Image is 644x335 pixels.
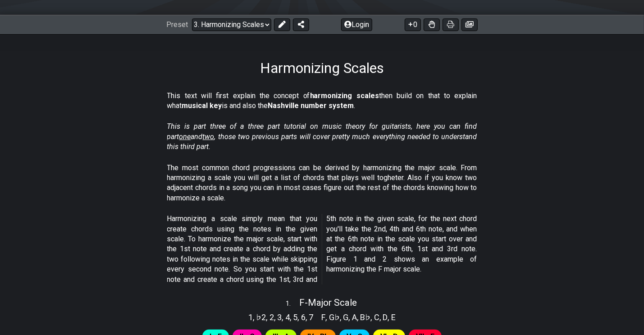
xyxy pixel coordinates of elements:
[318,309,400,323] section: Scale pitch classes
[340,311,343,323] span: ,
[260,59,384,77] h1: Harmonizing Scales
[361,311,371,323] span: B♭
[274,18,290,31] button: Edit Preset
[167,122,477,151] em: This is part three of a three part tutorial on music theory for guitarists, here you can find par...
[266,311,270,323] span: ,
[349,311,352,323] span: ,
[167,163,477,204] p: The most common chord progressions can be derived by harmonizing the major scale. From harmonizin...
[167,214,477,285] p: Harmonizing a scale simply mean that you create chords using the notes in the given scale. To har...
[352,311,357,323] span: A
[290,311,293,323] span: ,
[301,311,306,323] span: 6
[286,299,299,309] span: 1 .
[256,311,266,323] span: ♭2
[285,311,290,323] span: 4
[268,101,354,110] strong: Nashville number system
[326,311,329,323] span: ,
[424,18,440,31] button: Toggle Dexterity for all fretkits
[329,311,340,323] span: G♭
[244,309,318,323] section: Scale pitch classes
[248,311,253,323] span: 1
[203,132,215,141] span: two
[167,91,477,111] p: This text will first explain the concept of then build on that to explain what is and also the .
[371,311,375,323] span: ,
[443,18,459,31] button: Print
[379,311,383,323] span: ,
[298,311,301,323] span: ,
[282,311,286,323] span: ,
[253,311,256,323] span: ,
[322,311,326,323] span: F
[293,18,309,31] button: Share Preset
[310,91,379,100] strong: harmonizing scales
[269,311,274,323] span: 2
[299,297,357,308] span: F - Major Scale
[309,311,314,323] span: 7
[293,311,298,323] span: 5
[391,311,396,323] span: E
[167,20,188,29] span: Preset
[306,311,309,323] span: ,
[383,311,388,323] span: D
[278,311,282,323] span: 3
[274,311,278,323] span: ,
[405,18,421,31] button: 0
[461,18,478,31] button: Create image
[343,311,349,323] span: G
[182,101,222,110] strong: musical key
[388,311,392,323] span: ,
[192,18,271,31] select: Preset
[374,311,379,323] span: C
[179,132,191,141] span: one
[357,311,361,323] span: ,
[341,18,372,31] button: Login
